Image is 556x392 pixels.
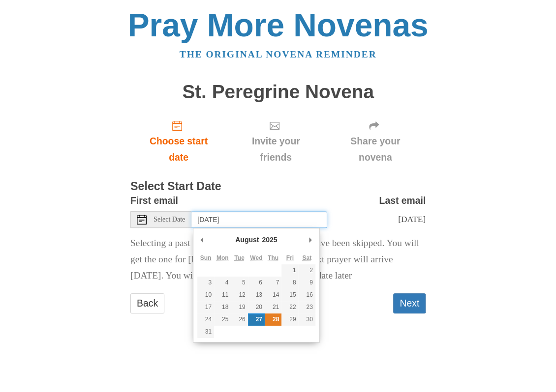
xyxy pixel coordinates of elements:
button: 12 [231,289,247,301]
a: Pray More Novenas [128,7,429,43]
button: 11 [214,289,231,301]
abbr: Thursday [268,254,278,261]
h1: St. Peregrine Novena [130,82,426,103]
button: 25 [214,313,231,326]
span: Invite your friends [237,133,315,166]
button: Next Month [306,232,315,247]
button: 6 [248,277,265,289]
button: 26 [231,313,247,326]
abbr: Wednesday [250,254,262,261]
button: 28 [265,313,281,326]
button: 16 [298,289,315,301]
div: Click "Next" to confirm your start date first. [325,112,426,170]
label: Last email [379,193,426,209]
div: 2025 [260,232,278,247]
button: 14 [265,289,281,301]
button: 31 [197,326,214,338]
label: First email [130,193,178,209]
abbr: Sunday [200,254,212,261]
button: 3 [197,277,214,289]
button: 20 [248,301,265,313]
button: 24 [197,313,214,326]
button: 15 [281,289,298,301]
span: Choose start date [140,133,217,166]
a: The original novena reminder [180,49,377,59]
abbr: Saturday [302,254,311,261]
p: Selecting a past date means all the past prayers have been skipped. You will get the one for [DAT... [130,235,426,284]
button: 8 [281,277,298,289]
button: 30 [298,313,315,326]
input: Use the arrow keys to pick a date [191,211,327,228]
button: 9 [298,277,315,289]
button: 13 [248,289,265,301]
button: 18 [214,301,231,313]
abbr: Tuesday [234,254,244,261]
span: [DATE] [398,214,426,224]
a: Choose start date [130,112,227,170]
button: 17 [197,301,214,313]
a: Back [130,293,164,313]
button: 29 [281,313,298,326]
abbr: Monday [216,254,229,261]
button: Next [393,293,426,313]
span: Select Date [154,216,185,223]
button: 22 [281,301,298,313]
div: Click "Next" to confirm your start date first. [227,112,325,170]
button: 5 [231,277,247,289]
button: 10 [197,289,214,301]
button: 27 [248,313,265,326]
button: 2 [298,264,315,277]
button: 19 [231,301,247,313]
h3: Select Start Date [130,180,426,193]
div: August [234,232,260,247]
button: 1 [281,264,298,277]
button: 4 [214,277,231,289]
abbr: Friday [286,254,294,261]
button: 21 [265,301,281,313]
span: Share your novena [335,133,416,166]
button: Previous Month [197,232,207,247]
button: 23 [298,301,315,313]
button: 7 [265,277,281,289]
